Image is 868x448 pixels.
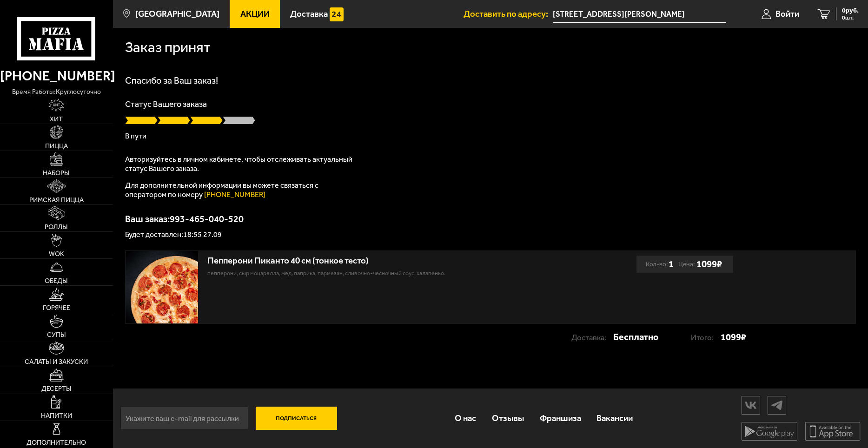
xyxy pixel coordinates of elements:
b: 1099 ₽ [696,258,722,270]
span: WOK [49,250,64,257]
span: Доставка [290,10,328,19]
strong: 1099 ₽ [721,329,746,346]
span: Хит [50,116,63,122]
img: tg [768,397,786,413]
p: пепперони, сыр Моцарелла, мед, паприка, пармезан, сливочно-чесночный соус, халапеньо. [207,269,550,277]
span: Акции [240,10,270,19]
a: Франшиза [532,403,589,433]
p: Будет доставлен: 18:55 27.09 [125,231,856,238]
span: 0 руб. [842,7,859,14]
button: Подписаться [256,407,337,430]
span: Пицца [45,143,68,149]
span: Напитки [41,412,72,419]
span: Доставить по адресу: [464,10,553,19]
span: Обеды [45,277,68,284]
a: Отзывы [484,403,532,433]
span: Римская пицца [29,197,84,203]
div: Пепперони Пиканто 40 см (тонкое тесто) [207,256,550,266]
img: 15daf4d41897b9f0e9f617042186c801.svg [330,7,343,21]
span: Дополнительно [27,439,86,446]
span: Войти [775,10,799,19]
span: Цена: [678,256,695,273]
h1: Заказ принят [125,40,211,54]
div: Кол-во: [646,256,674,273]
span: [GEOGRAPHIC_DATA] [135,10,219,19]
span: Десерты [41,385,72,392]
span: 0 шт. [842,15,859,20]
p: Ваш заказ: 993-465-040-520 [125,214,856,224]
p: Доставка: [571,329,613,346]
span: Супы [47,331,66,338]
h1: Спасибо за Ваш заказ! [125,76,856,85]
p: Статус Вашего заказа [125,100,856,108]
input: Ваш адрес доставки [553,6,726,23]
strong: Бесплатно [613,329,658,346]
span: Наборы [43,170,70,176]
a: [PHONE_NUMBER] [204,190,265,199]
span: Салаты и закуски [25,358,88,365]
a: О нас [447,403,484,433]
span: Роллы [45,224,68,230]
p: В пути [125,132,856,140]
img: vk [742,397,760,413]
input: Укажите ваш e-mail для рассылки [120,407,248,430]
a: Вакансии [589,403,641,433]
span: Горячее [43,304,70,311]
p: Для дополнительной информации вы можете связаться с оператором по номеру [125,181,358,199]
p: Итого: [691,329,721,346]
p: Авторизуйтесь в личном кабинете, чтобы отслеживать актуальный статус Вашего заказа. [125,155,358,173]
b: 1 [669,256,674,273]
